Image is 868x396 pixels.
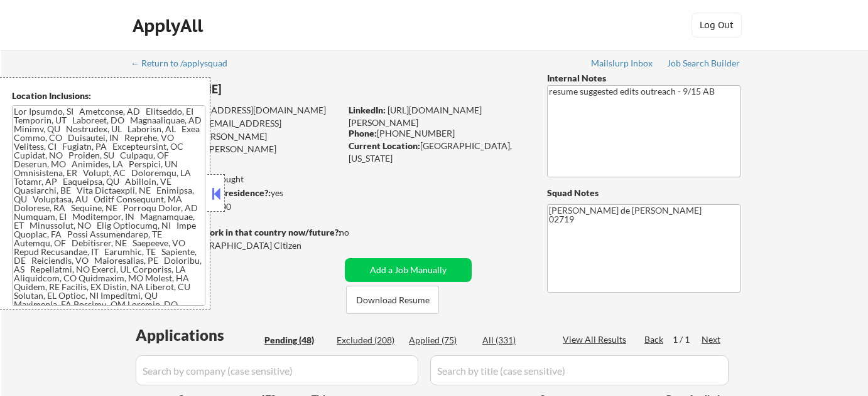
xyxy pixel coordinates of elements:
strong: Will need Visa to work in that country now/future?: [132,227,341,237]
button: Download Resume [346,286,439,314]
div: Pending (48) [264,334,327,346]
div: Next [702,333,722,346]
div: [EMAIL_ADDRESS][DOMAIN_NAME] [133,104,340,117]
div: 1 / 1 [673,333,702,346]
div: [PERSON_NAME][EMAIL_ADDRESS][PERSON_NAME][DOMAIN_NAME] [132,130,340,167]
div: Yes, I am a [DEMOGRAPHIC_DATA] Citizen [132,239,344,252]
input: Search by title (case sensitive) [430,355,729,385]
div: Applied (75) [409,334,472,346]
strong: Current Location: [349,140,420,151]
div: Squad Notes [547,187,741,199]
div: ← Return to /applysquad [131,59,239,68]
div: Location Inclusions: [12,90,205,102]
div: [GEOGRAPHIC_DATA], [US_STATE] [349,140,526,164]
strong: Phone: [349,128,377,138]
div: View All Results [563,333,630,346]
div: yes [131,187,337,199]
div: Applications [136,328,260,343]
a: Job Search Builder [667,58,741,71]
div: 75 sent / 200 bought [131,173,340,185]
div: Mailslurp Inbox [591,59,654,68]
button: Add a Job Manually [345,258,472,282]
div: [PERSON_NAME] [132,81,390,97]
div: Excluded (208) [337,334,399,346]
div: Internal Notes [547,72,741,85]
div: Job Search Builder [667,59,741,68]
div: All (331) [482,334,545,346]
div: no [339,226,375,239]
div: Back [644,333,665,346]
strong: LinkedIn: [349,105,386,115]
a: [URL][DOMAIN_NAME][PERSON_NAME] [349,105,482,128]
a: Mailslurp Inbox [591,58,654,71]
a: ← Return to /applysquad [131,58,239,71]
button: Log Out [692,13,742,38]
div: ApplyAll [133,15,207,36]
div: [PHONE_NUMBER] [349,127,526,140]
div: [EMAIL_ADDRESS][DOMAIN_NAME] [133,117,340,142]
div: $75,000 [131,201,340,213]
input: Search by company (case sensitive) [136,355,418,385]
